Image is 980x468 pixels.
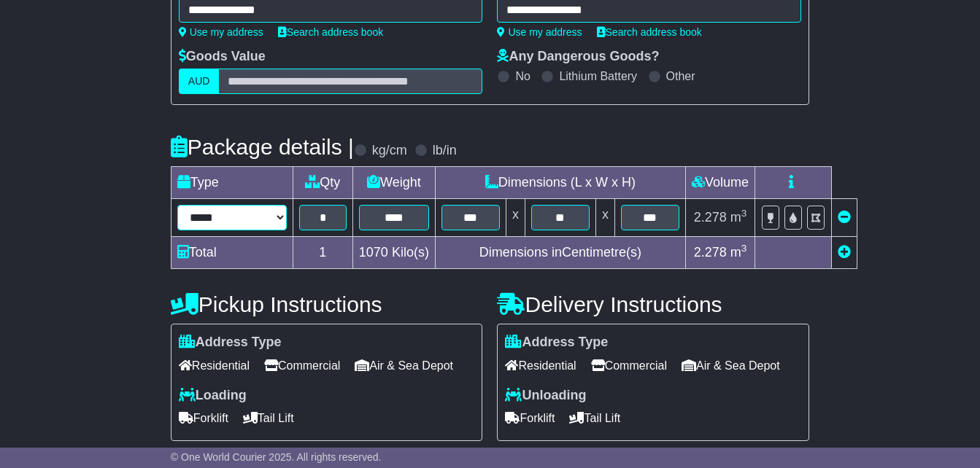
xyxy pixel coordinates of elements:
a: Search address book [278,26,383,38]
span: Residential [505,354,576,377]
sup: 3 [741,243,747,254]
label: Unloading [505,388,586,404]
td: Dimensions (L x W x H) [435,167,685,199]
label: Lithium Battery [559,69,637,83]
a: Add new item [838,245,851,260]
td: Kilo(s) [352,237,435,269]
span: m [730,210,747,225]
span: Forklift [505,407,555,429]
h4: Pickup Instructions [171,292,483,316]
label: Other [666,69,695,83]
span: Commercial [264,354,340,377]
label: Goods Value [179,49,266,65]
span: 1070 [359,245,388,260]
span: Commercial [591,354,667,377]
td: Volume [685,167,755,199]
td: 1 [293,237,352,269]
td: Qty [293,167,352,199]
td: Weight [352,167,435,199]
label: Loading [179,388,247,404]
span: 2.278 [694,245,727,260]
label: lb/in [433,143,457,159]
label: Address Type [505,335,608,351]
span: m [730,245,747,260]
label: kg/cm [372,143,407,159]
td: Dimensions in Centimetre(s) [435,237,685,269]
td: Total [171,237,293,269]
span: © One World Courier 2025. All rights reserved. [171,451,382,463]
sup: 3 [741,208,747,219]
span: Forklift [179,407,228,429]
a: Use my address [179,26,263,38]
a: Remove this item [838,210,851,225]
span: Residential [179,354,250,377]
label: Any Dangerous Goods? [497,49,659,65]
h4: Package details | [171,135,354,159]
label: No [515,69,530,83]
td: x [506,199,525,237]
span: Tail Lift [569,407,620,429]
td: Type [171,167,293,199]
label: Address Type [179,335,282,351]
label: AUD [179,69,220,94]
a: Use my address [497,26,582,38]
h4: Delivery Instructions [497,292,809,316]
a: Search address book [597,26,702,38]
span: 2.278 [694,210,727,225]
td: x [595,199,614,237]
span: Air & Sea Depot [682,354,780,377]
span: Tail Lift [243,407,294,429]
span: Air & Sea Depot [355,354,453,377]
